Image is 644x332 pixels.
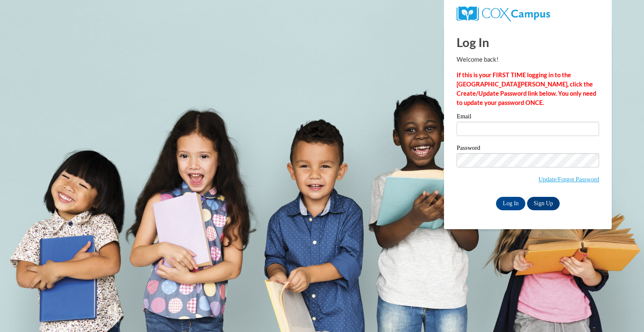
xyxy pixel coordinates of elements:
a: Sign Up [527,197,560,210]
a: Update/Forgot Password [538,176,599,183]
h1: Log In [457,34,599,51]
a: COX Campus [457,10,550,17]
label: Email [457,113,599,122]
strong: If this is your FIRST TIME logging in to the [GEOGRAPHIC_DATA][PERSON_NAME], click the Create/Upd... [457,71,596,106]
p: Welcome back! [457,55,599,64]
input: Log In [496,197,525,210]
label: Password [457,145,599,153]
img: COX Campus [457,6,550,21]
